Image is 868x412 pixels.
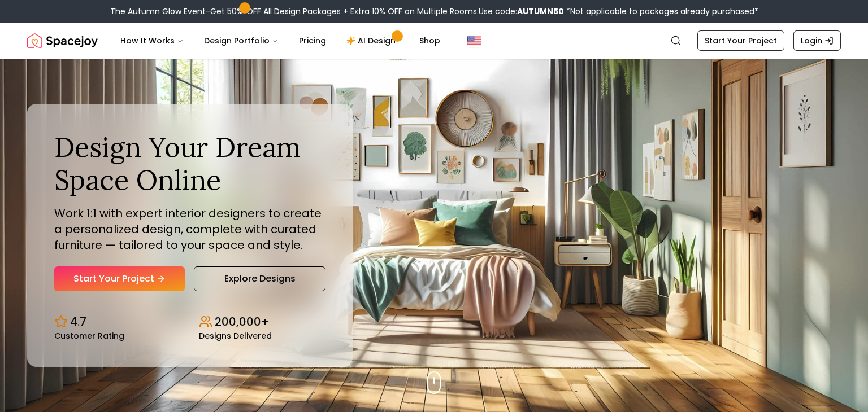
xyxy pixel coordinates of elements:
h1: Design Your Dream Space Online [54,131,325,196]
nav: Global [27,23,841,59]
button: Design Portfolio [195,29,288,52]
nav: Main [111,29,449,52]
button: How It Works [111,29,193,52]
small: Customer Rating [54,332,124,340]
img: Spacejoy Logo [27,29,98,52]
a: Start Your Project [697,30,784,51]
a: AI Design [337,29,408,52]
div: The Autumn Glow Event-Get 50% OFF All Design Packages + Extra 10% OFF on Multiple Rooms. [110,6,758,17]
div: Design stats [54,305,325,340]
p: 4.7 [70,314,86,330]
p: Work 1:1 with expert interior designers to create a personalized design, complete with curated fu... [54,205,325,253]
a: Login [793,30,841,51]
small: Designs Delivered [199,332,272,340]
p: 200,000+ [215,314,269,330]
span: *Not applicable to packages already purchased* [564,6,758,17]
a: Shop [410,29,449,52]
a: Spacejoy [27,29,98,52]
img: United States [467,34,481,47]
a: Start Your Project [54,266,185,291]
b: AUTUMN50 [517,6,564,17]
span: Use code: [479,6,564,17]
a: Pricing [290,29,335,52]
a: Explore Designs [194,266,325,291]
